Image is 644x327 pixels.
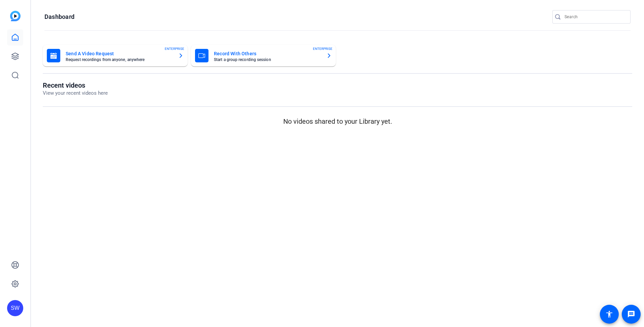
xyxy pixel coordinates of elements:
mat-icon: accessibility [605,310,613,318]
img: blue-gradient.svg [10,11,21,21]
mat-card-subtitle: Start a group recording session [214,58,321,62]
button: Record With OthersStart a group recording sessionENTERPRISE [191,45,336,66]
p: View your recent videos here [43,89,108,97]
mat-card-title: Record With Others [214,50,321,58]
span: ENTERPRISE [313,46,332,51]
span: ENTERPRISE [165,46,184,51]
mat-card-subtitle: Request recordings from anyone, anywhere [66,58,173,62]
h1: Recent videos [43,81,108,89]
button: Send A Video RequestRequest recordings from anyone, anywhereENTERPRISE [43,45,188,66]
input: Search [565,13,625,21]
mat-card-title: Send A Video Request [66,50,173,58]
div: SW [7,300,23,316]
mat-icon: message [627,310,635,318]
p: No videos shared to your Library yet. [43,116,632,126]
h1: Dashboard [44,13,74,21]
